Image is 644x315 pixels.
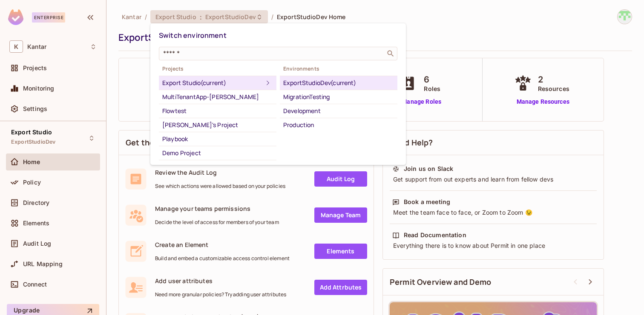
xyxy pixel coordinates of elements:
div: Flowtest [162,106,273,116]
div: Playbook [162,134,273,144]
div: MultiTenantApp-[PERSON_NAME] [162,92,273,102]
span: Switch environment [159,31,227,40]
div: Export Studio (current) [162,78,263,88]
div: Production [283,120,394,130]
div: MigrationTesting [283,92,394,102]
div: ExportStudioDev (current) [283,78,394,88]
span: Projects [159,65,276,72]
div: Demo Project [162,148,273,158]
span: Environments [280,65,397,72]
div: [PERSON_NAME]'s Project [162,120,273,130]
div: Development [283,106,394,116]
